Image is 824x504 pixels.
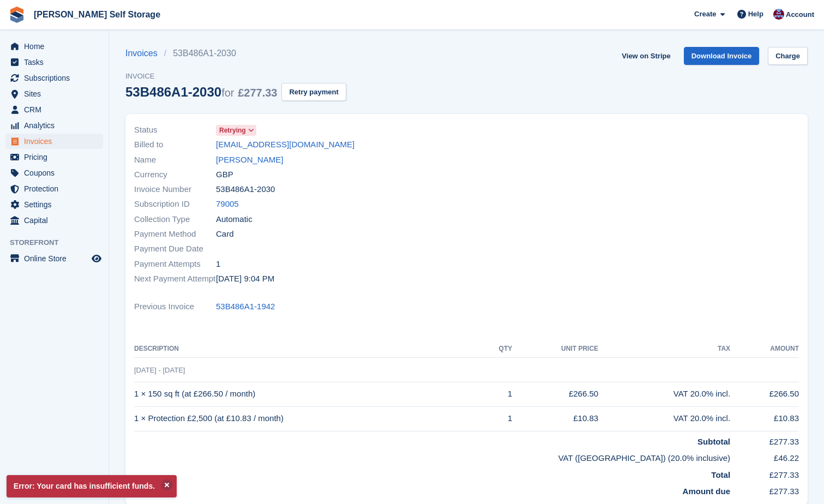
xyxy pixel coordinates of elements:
a: [EMAIL_ADDRESS][DOMAIN_NAME] [216,139,354,151]
button: Retry payment [281,83,346,101]
td: £266.50 [512,382,598,406]
a: 53B486A1-1942 [216,301,275,313]
span: Invoices [24,134,89,149]
span: [DATE] - [DATE] [134,366,185,374]
a: Charge [768,47,808,65]
span: Home [24,39,89,54]
span: Invoice Number [134,183,216,196]
span: Coupons [24,165,89,181]
td: £10.83 [730,406,799,431]
span: Online Store [24,251,89,266]
td: £277.33 [730,431,799,448]
span: Card [216,228,234,241]
a: menu [5,181,103,196]
td: 1 [481,382,512,406]
span: £277.33 [238,87,277,99]
span: Subscription ID [134,198,216,211]
th: Amount [730,340,799,358]
a: View on Stripe [617,47,675,65]
a: menu [5,118,103,133]
td: VAT ([GEOGRAPHIC_DATA]) (20.0% inclusive) [134,448,730,465]
span: Help [748,9,763,20]
span: Billed to [134,139,216,151]
td: 1 × 150 sq ft (at £266.50 / month) [134,382,481,406]
img: stora-icon-8386f47178a22dfd0bd8f6a31ec36ba5ce8667c1dd55bd0f319d3a0aa187defe.svg [9,7,25,23]
strong: Total [711,470,730,479]
span: Pricing [24,149,89,165]
strong: Subtotal [697,437,730,446]
span: Subscriptions [24,70,89,86]
div: VAT 20.0% incl. [598,388,730,400]
span: GBP [216,169,233,181]
td: £277.33 [730,465,799,482]
a: menu [5,39,103,54]
a: Invoices [125,47,164,60]
span: Create [694,9,716,20]
td: 1 × Protection £2,500 (at £10.83 / month) [134,406,481,431]
a: menu [5,197,103,212]
span: CRM [24,102,89,117]
td: £10.83 [512,406,598,431]
a: [PERSON_NAME] Self Storage [29,5,165,23]
span: Settings [24,197,89,212]
div: VAT 20.0% incl. [598,412,730,425]
span: Payment Method [134,228,216,241]
strong: Amount due [683,487,731,496]
span: Invoice [125,71,346,82]
span: Sites [24,86,89,101]
span: Protection [24,181,89,196]
a: menu [5,55,103,70]
span: 1 [216,258,220,271]
a: menu [5,134,103,149]
td: £46.22 [730,448,799,465]
a: [PERSON_NAME] [216,154,283,166]
span: Automatic [216,213,252,226]
span: Next Payment Attempt [134,273,216,285]
a: menu [5,70,103,86]
a: menu [5,213,103,228]
nav: breadcrumbs [125,47,346,60]
a: menu [5,102,103,117]
a: menu [5,149,103,165]
span: Analytics [24,118,89,133]
p: Error: Your card has insufficient funds. [7,475,177,497]
th: Tax [598,340,730,358]
img: Tracy Bailey [773,9,784,20]
a: menu [5,165,103,181]
td: 1 [481,406,512,431]
th: Description [134,340,481,358]
span: Tasks [24,55,89,70]
span: Payment Due Date [134,243,216,255]
a: menu [5,251,103,266]
span: 53B486A1-2030 [216,183,275,196]
a: 79005 [216,198,239,211]
a: Download Invoice [684,47,760,65]
span: Retrying [219,125,246,135]
div: 53B486A1-2030 [125,85,277,99]
span: Storefront [10,237,109,248]
span: Collection Type [134,213,216,226]
span: Name [134,154,216,166]
span: Payment Attempts [134,258,216,271]
span: Status [134,124,216,136]
span: Account [786,9,814,20]
span: for [221,87,234,99]
a: menu [5,86,103,101]
span: Currency [134,169,216,181]
a: Preview store [90,252,103,265]
span: Previous Invoice [134,301,216,313]
a: Retrying [216,124,256,136]
th: QTY [481,340,512,358]
th: Unit Price [512,340,598,358]
td: £266.50 [730,382,799,406]
time: 2025-08-20 20:04:54 UTC [216,273,274,285]
td: £277.33 [730,481,799,498]
span: Capital [24,213,89,228]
